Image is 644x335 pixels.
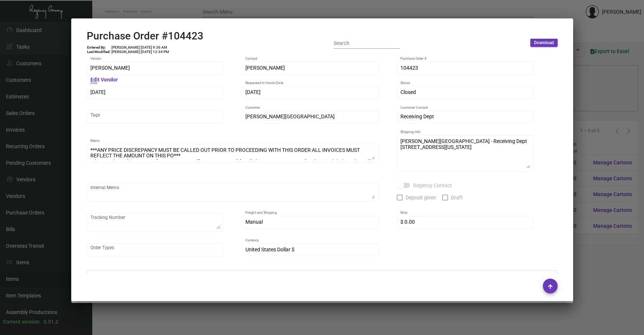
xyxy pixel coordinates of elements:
[87,50,111,54] td: Last Modified:
[287,271,423,284] th: Data Type
[413,181,452,190] span: Regency Contact
[451,193,463,202] span: Draft
[534,40,554,46] span: Download
[245,219,263,225] span: Manual
[87,45,111,50] td: Entered By:
[111,50,169,54] td: [PERSON_NAME] [DATE] 12:34 PM
[400,89,416,95] span: Closed
[423,271,557,284] th: Value
[530,39,558,47] button: Download
[44,318,58,326] div: 0.51.2
[87,30,203,42] h2: Purchase Order #104423
[3,318,41,326] div: Current version:
[111,45,169,50] td: [PERSON_NAME] [DATE] 9:36 AM
[87,271,287,284] th: Field Name
[90,77,118,83] mat-hint: Edit Vendor
[406,193,436,202] span: Deposit given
